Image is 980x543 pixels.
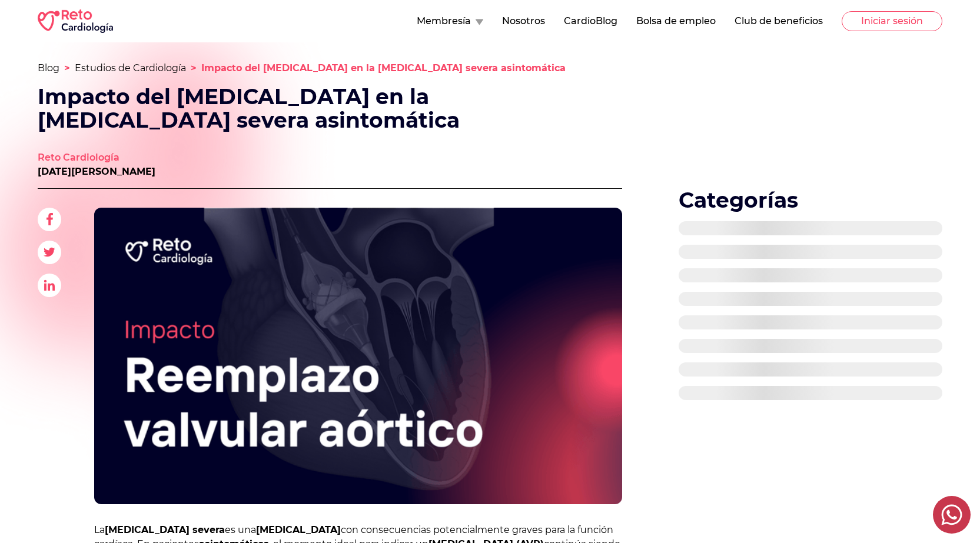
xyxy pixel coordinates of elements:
[38,9,113,33] img: RETO Cardio Logo
[564,14,617,28] button: CardioBlog
[201,62,566,74] span: Impacto del [MEDICAL_DATA] en la [MEDICAL_DATA] severa asintomática
[94,208,622,504] img: Impacto del reemplazo valvular aórtico en la estenosis aórtica severa asintomática
[38,85,490,132] h1: Impacto del [MEDICAL_DATA] en la [MEDICAL_DATA] severa asintomática
[105,524,225,535] strong: [MEDICAL_DATA] severa
[38,151,155,165] a: Reto Cardiología
[417,14,483,28] button: Membresía
[191,62,197,74] span: >
[256,524,341,535] strong: [MEDICAL_DATA]
[735,14,823,28] button: Club de beneficios
[38,62,59,74] a: Blog
[679,188,942,212] h2: Categorías
[842,11,942,31] button: Iniciar sesión
[636,14,716,28] button: Bolsa de empleo
[38,165,155,179] p: [DATE][PERSON_NAME]
[64,62,70,74] span: >
[502,14,545,28] button: Nosotros
[75,62,186,74] a: Estudios de Cardiología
